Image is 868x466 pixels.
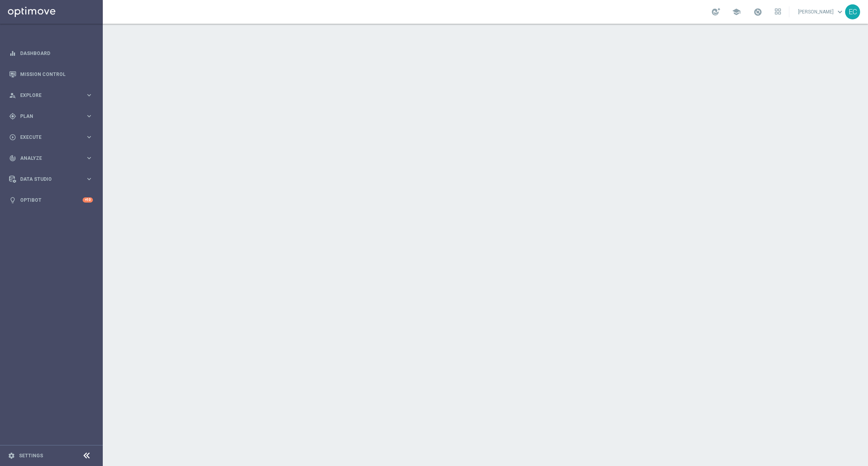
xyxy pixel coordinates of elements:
[9,113,85,120] div: Plan
[9,92,16,99] i: person_search
[9,189,93,210] div: Optibot
[9,71,93,78] button: Mission Control
[836,8,844,16] span: keyboard_arrow_down
[9,64,93,85] div: Mission Control
[85,91,93,99] i: keyboard_arrow_right
[9,197,93,203] button: lightbulb Optibot +10
[9,155,16,162] i: track_changes
[845,4,860,19] div: EC
[20,114,85,119] span: Plan
[9,176,93,182] button: Data Studio keyboard_arrow_right
[9,134,85,141] div: Execute
[85,112,93,120] i: keyboard_arrow_right
[20,93,85,98] span: Explore
[732,8,741,16] span: school
[20,189,83,210] a: Optibot
[9,134,16,141] i: play_circle_outline
[20,135,85,140] span: Execute
[9,197,16,204] i: lightbulb
[83,197,93,203] div: +10
[9,92,93,99] button: person_search Explore keyboard_arrow_right
[797,6,845,18] a: [PERSON_NAME]keyboard_arrow_down
[9,50,16,57] i: equalizer
[20,156,85,161] span: Analyze
[9,113,93,119] button: gps_fixed Plan keyboard_arrow_right
[9,50,93,57] button: equalizer Dashboard
[9,92,85,99] div: Explore
[85,175,93,183] i: keyboard_arrow_right
[9,43,93,64] div: Dashboard
[9,155,85,162] div: Analyze
[85,154,93,162] i: keyboard_arrow_right
[9,113,16,120] i: gps_fixed
[9,155,93,161] button: track_changes Analyze keyboard_arrow_right
[19,453,43,458] a: Settings
[20,64,93,85] a: Mission Control
[9,134,93,140] button: play_circle_outline Execute keyboard_arrow_right
[85,133,93,141] i: keyboard_arrow_right
[20,43,93,64] a: Dashboard
[20,177,85,182] span: Data Studio
[9,176,85,183] div: Data Studio
[8,452,15,459] i: settings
